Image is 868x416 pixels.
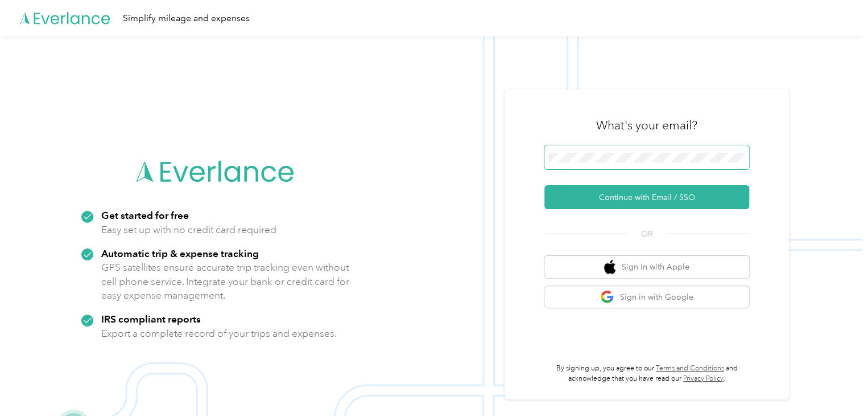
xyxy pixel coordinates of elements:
[101,209,189,221] strong: Get started for free
[627,228,667,240] span: OR
[596,117,697,133] h3: What's your email?
[544,364,749,384] p: By signing up, you agree to our and acknowledge that you have read our .
[544,185,749,209] button: Continue with Email / SSO
[544,286,749,308] button: google logoSign in with Google
[101,223,276,237] p: Easy set up with no credit card required
[123,11,250,26] div: Simplify mileage and expenses
[683,374,724,383] a: Privacy Policy
[101,260,350,303] p: GPS satellites ensure accurate trip tracking even without cell phone service. Integrate your bank...
[656,364,724,373] a: Terms and Conditions
[101,247,259,259] strong: Automatic trip & expense tracking
[101,313,201,325] strong: IRS compliant reports
[544,256,749,278] button: apple logoSign in with Apple
[600,290,614,304] img: google logo
[101,327,337,341] p: Export a complete record of your trips and expenses.
[604,260,615,274] img: apple logo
